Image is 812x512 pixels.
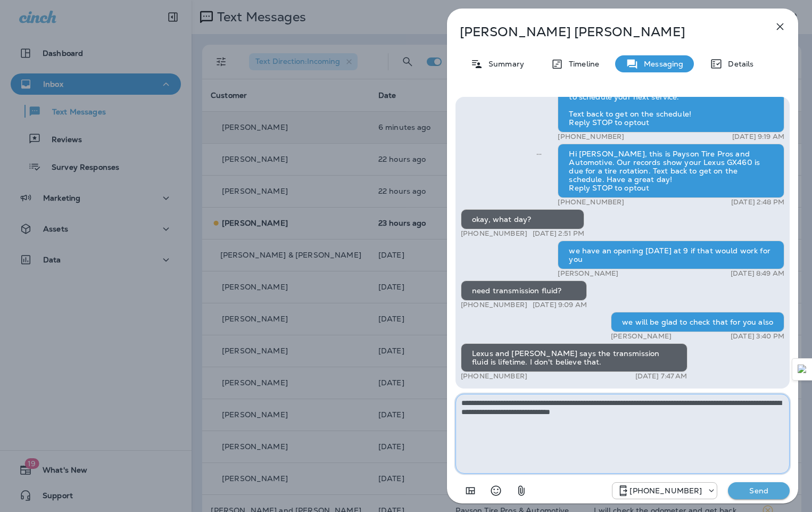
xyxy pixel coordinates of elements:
button: Add in a premade template [460,480,481,501]
p: [DATE] 9:09 AM [533,301,587,309]
img: Detect Auto [798,365,807,374]
p: [PERSON_NAME] [PERSON_NAME] [460,24,750,39]
p: [PERSON_NAME] [611,332,672,341]
p: [DATE] 7:47 AM [635,372,687,381]
p: Details [723,60,753,68]
p: Timeline [564,60,599,68]
div: Hi [PERSON_NAME], this is Payson Tire Pros and Automotive. Our records show your Lexus GX460 is d... [558,144,784,198]
p: [DATE] 2:51 PM [533,229,584,238]
p: [DATE] 2:48 PM [731,198,784,207]
p: [PHONE_NUMBER] [461,301,527,309]
div: +1 (928) 260-4498 [612,484,717,497]
p: [DATE] 3:40 PM [731,332,784,341]
p: [PHONE_NUMBER] [629,486,702,495]
button: Select an emoji [485,480,507,501]
p: [PHONE_NUMBER] [558,133,624,141]
p: [PHONE_NUMBER] [461,372,527,381]
div: we have an opening [DATE] at 9 if that would work for you [558,241,784,269]
div: we will be glad to check that for you also [611,312,784,332]
button: Send [728,482,790,499]
p: [PHONE_NUMBER] [461,229,527,238]
div: need transmission fluid? [461,280,587,301]
p: Send [736,486,781,496]
p: [PERSON_NAME] [558,269,618,278]
p: [DATE] 9:19 AM [732,133,784,141]
span: Sent [536,148,542,158]
p: Messaging [639,60,683,68]
div: okay, what day? [461,209,584,229]
p: [DATE] 8:49 AM [731,269,784,278]
div: Lexus and [PERSON_NAME] says the transmission fluid is lifetime. I don't believe that. [461,343,687,372]
p: [PHONE_NUMBER] [558,198,624,207]
p: Summary [483,60,524,68]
